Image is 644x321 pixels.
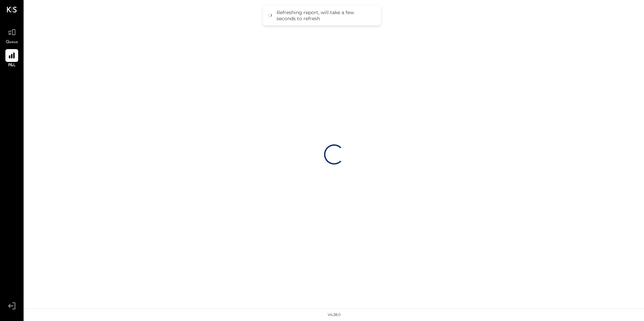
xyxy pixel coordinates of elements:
[328,312,341,318] div: v 4.38.0
[6,39,18,45] span: Queue
[8,63,16,69] span: P&L
[277,9,374,22] div: Refreshing report, will take a few seconds to refresh
[0,26,23,45] a: Queue
[0,49,23,69] a: P&L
